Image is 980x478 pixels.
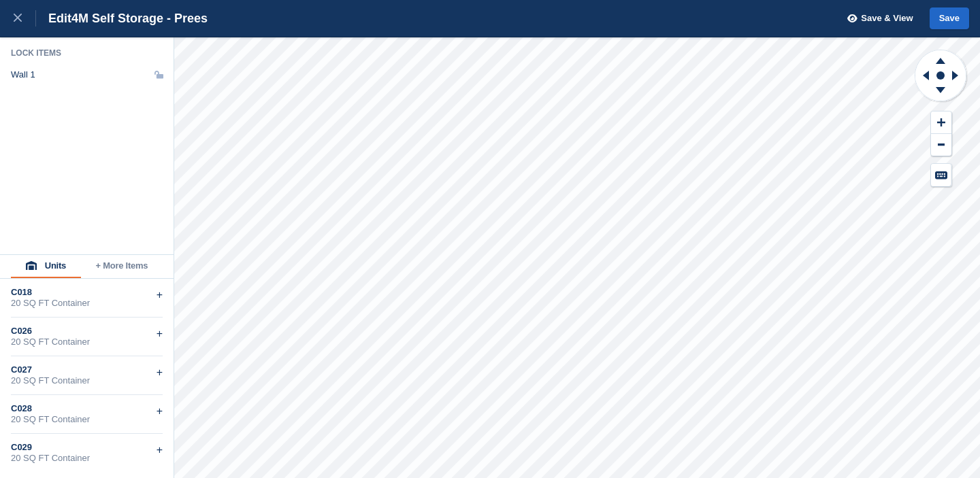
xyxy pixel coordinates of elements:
div: + [157,287,163,303]
div: C028 [11,403,163,414]
div: 20 SQ FT Container [11,375,163,386]
div: 20 SQ FT Container [11,453,163,464]
div: C02920 SQ FT Container+ [11,434,163,473]
div: + [157,403,163,420]
div: + [157,326,163,342]
div: C01820 SQ FT Container+ [11,279,163,318]
button: Save [930,7,969,30]
div: C02820 SQ FT Container+ [11,395,163,434]
div: C026 [11,326,163,337]
div: 20 SQ FT Container [11,337,163,347]
div: C02620 SQ FT Container+ [11,318,163,356]
button: Zoom Out [931,134,951,156]
div: + [157,442,163,458]
span: Save & View [861,12,913,25]
div: Lock Items [11,48,163,58]
div: C02720 SQ FT Container+ [11,356,163,395]
div: + [157,364,163,381]
div: C029 [11,442,163,453]
button: Save & View [840,7,913,30]
button: + More Items [81,255,163,278]
button: Units [11,255,81,278]
div: Wall 1 [11,69,35,80]
div: Edit 4M Self Storage - Prees [36,10,208,27]
button: Zoom In [931,112,951,134]
button: Keyboard Shortcuts [931,164,951,186]
div: 20 SQ FT Container [11,298,163,309]
div: C027 [11,364,163,375]
div: 20 SQ FT Container [11,414,163,425]
div: C018 [11,287,163,298]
